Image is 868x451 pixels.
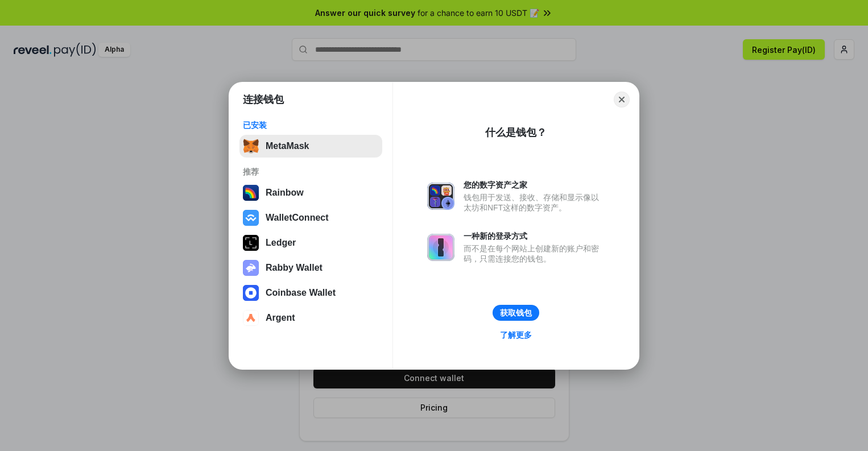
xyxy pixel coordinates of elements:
div: Argent [266,313,295,323]
button: 获取钱包 [493,305,539,321]
button: WalletConnect [239,206,382,229]
img: svg+xml,%3Csvg%20xmlns%3D%22http%3A%2F%2Fwww.w3.org%2F2000%2Fsvg%22%20fill%3D%22none%22%20viewBox... [427,183,454,210]
button: Coinbase Wallet [239,282,382,304]
div: MetaMask [266,141,309,151]
div: 获取钱包 [500,308,532,318]
div: 您的数字资产之家 [464,180,605,190]
div: 了解更多 [500,330,532,340]
img: svg+xml,%3Csvg%20fill%3D%22none%22%20height%3D%2233%22%20viewBox%3D%220%200%2035%2033%22%20width%... [243,138,259,154]
div: WalletConnect [266,213,329,223]
div: 什么是钱包？ [485,126,547,139]
div: 推荐 [243,167,379,177]
img: svg+xml,%3Csvg%20xmlns%3D%22http%3A%2F%2Fwww.w3.org%2F2000%2Fsvg%22%20fill%3D%22none%22%20viewBox... [243,260,259,276]
img: svg+xml,%3Csvg%20width%3D%2228%22%20height%3D%2228%22%20viewBox%3D%220%200%2028%2028%22%20fill%3D... [243,310,259,326]
div: Rainbow [266,188,304,198]
button: Argent [239,307,382,329]
div: Coinbase Wallet [266,288,336,298]
img: svg+xml,%3Csvg%20width%3D%2228%22%20height%3D%2228%22%20viewBox%3D%220%200%2028%2028%22%20fill%3D... [243,210,259,226]
button: Ledger [239,231,382,254]
div: 而不是在每个网站上创建新的账户和密码，只需连接您的钱包。 [464,243,605,264]
a: 了解更多 [493,328,539,342]
button: Rainbow [239,181,382,204]
div: 一种新的登录方式 [464,231,605,241]
div: Ledger [266,238,296,248]
div: 钱包用于发送、接收、存储和显示像以太坊和NFT这样的数字资产。 [464,192,605,213]
button: Close [614,92,630,107]
div: 已安装 [243,120,379,130]
img: svg+xml,%3Csvg%20xmlns%3D%22http%3A%2F%2Fwww.w3.org%2F2000%2Fsvg%22%20width%3D%2228%22%20height%3... [243,235,259,251]
img: svg+xml,%3Csvg%20width%3D%22120%22%20height%3D%22120%22%20viewBox%3D%220%200%20120%20120%22%20fil... [243,185,259,201]
div: Rabby Wallet [266,263,323,273]
img: svg+xml,%3Csvg%20width%3D%2228%22%20height%3D%2228%22%20viewBox%3D%220%200%2028%2028%22%20fill%3D... [243,285,259,301]
button: MetaMask [239,135,382,158]
img: svg+xml,%3Csvg%20xmlns%3D%22http%3A%2F%2Fwww.w3.org%2F2000%2Fsvg%22%20fill%3D%22none%22%20viewBox... [427,234,454,261]
h1: 连接钱包 [243,93,284,106]
button: Rabby Wallet [239,256,382,279]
